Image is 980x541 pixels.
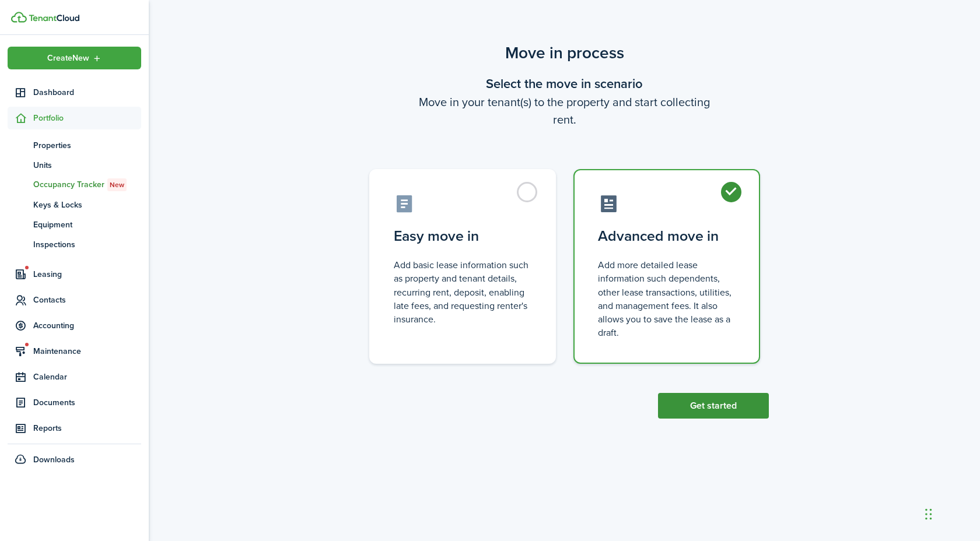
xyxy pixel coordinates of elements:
span: Calendar [33,371,141,383]
scenario-title: Move in process [360,41,769,65]
control-radio-card-description: Add basic lease information such as property and tenant details, recurring rent, deposit, enablin... [394,258,531,326]
span: Create New [47,54,89,62]
span: Documents [33,396,141,409]
button: Open menu [8,47,141,69]
img: TenantCloud [11,12,27,23]
span: Leasing [33,268,141,280]
a: Inspections [8,234,141,254]
a: Keys & Locks [8,195,141,215]
iframe: Chat Widget [922,485,980,541]
control-radio-card-description: Add more detailed lease information such dependents, other lease transactions, utilities, and man... [598,258,736,339]
span: Downloads [33,454,75,466]
span: Keys & Locks [33,199,141,211]
a: Equipment [8,215,141,234]
control-radio-card-title: Easy move in [394,226,531,247]
a: Reports [8,417,141,440]
span: Dashboard [33,86,141,99]
span: Reports [33,422,141,434]
a: Occupancy TrackerNew [8,175,141,195]
span: Equipment [33,219,141,231]
span: Maintenance [33,345,141,357]
span: Inspections [33,238,141,251]
span: Portfolio [33,112,141,124]
span: Contacts [33,294,141,306]
span: New [110,180,124,190]
span: Properties [33,139,141,152]
a: Dashboard [8,81,141,104]
span: Accounting [33,319,141,332]
button: Get started [658,393,769,419]
a: Properties [8,135,141,155]
div: Drag [925,497,932,532]
span: Units [33,159,141,171]
wizard-step-header-description: Move in your tenant(s) to the property and start collecting rent. [360,93,769,128]
wizard-step-header-title: Select the move in scenario [360,74,769,93]
span: Occupancy Tracker [33,178,141,191]
control-radio-card-title: Advanced move in [598,226,736,247]
img: TenantCloud [29,15,79,22]
a: Units [8,155,141,175]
